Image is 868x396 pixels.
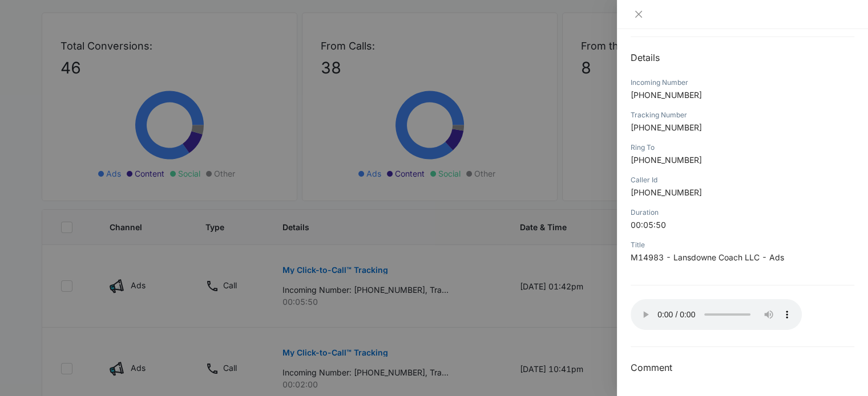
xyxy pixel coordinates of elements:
span: [PHONE_NUMBER] [631,123,702,132]
span: [PHONE_NUMBER] [631,187,702,197]
audio: Your browser does not support the audio tag. [631,299,802,330]
button: Close [631,9,647,19]
h2: Details [631,51,854,64]
span: [PHONE_NUMBER] [631,90,702,100]
span: [PHONE_NUMBER] [631,155,702,165]
div: Ring To [631,142,854,153]
div: Tracking Number [631,110,854,120]
div: Title [631,240,854,250]
span: close [634,10,643,19]
div: Incoming Number [631,77,854,88]
div: Duration [631,207,854,218]
span: 00:05:50 [631,220,666,230]
h3: Comment [631,361,854,374]
div: Caller Id [631,175,854,185]
span: M14983 - Lansdowne Coach LLC - Ads [631,252,784,262]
